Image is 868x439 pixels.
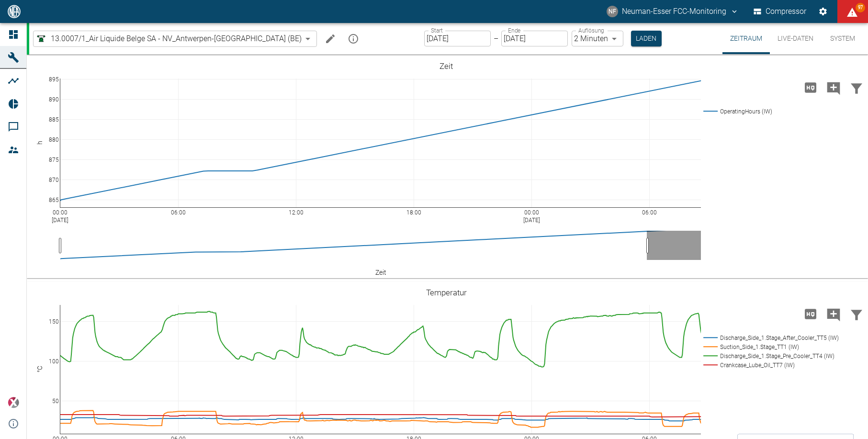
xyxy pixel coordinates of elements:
[51,33,302,44] span: 13.0007/1_Air Liquide Belge SA - NV_Antwerpen-[GEOGRAPHIC_DATA] (BE)
[856,3,865,12] span: 97
[35,33,302,45] a: 13.0007/1_Air Liquide Belge SA - NV_Antwerpen-[GEOGRAPHIC_DATA] (BE)
[799,82,822,91] span: Hohe Auflösung
[501,31,568,46] input: DD.MM.YYYY
[321,29,340,48] button: Machine bearbeiten
[8,397,19,408] img: Xplore Logo
[752,3,809,20] button: Compressor
[424,31,491,46] input: DD.MM.YYYY
[821,23,864,54] button: System
[494,33,498,44] p: –
[431,26,443,34] label: Start
[845,302,868,326] button: Daten filtern
[572,31,623,46] div: 2 Minuten
[722,23,770,54] button: Zeitraum
[344,29,363,48] button: mission info
[799,309,822,318] span: Hohe Auflösung
[508,26,520,34] label: Ende
[578,26,604,34] label: Auflösung
[822,302,845,326] button: Kommentar hinzufügen
[605,3,740,20] button: fcc-monitoring@neuman-esser.com
[770,23,821,54] button: Live-Daten
[631,31,662,46] button: Laden
[845,75,868,100] button: Daten filtern
[822,75,845,100] button: Kommentar hinzufügen
[7,5,22,18] img: logo
[607,6,618,17] div: NF
[814,3,832,20] button: Einstellungen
